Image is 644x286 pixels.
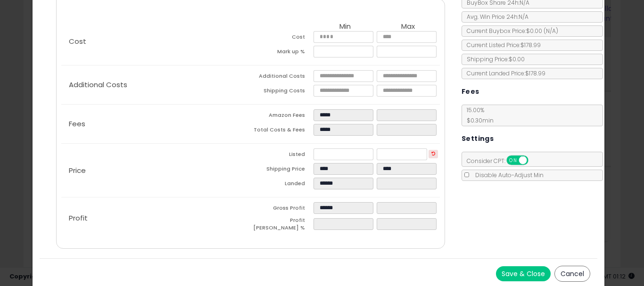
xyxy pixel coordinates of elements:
[544,27,558,35] span: ( N/A )
[462,157,541,165] span: Consider CPT:
[496,266,551,281] button: Save & Close
[462,41,541,49] span: Current Listed Price: $178.99
[61,120,251,128] p: Fees
[527,156,542,164] span: OFF
[250,109,314,124] td: Amazon Fees
[250,31,314,46] td: Cost
[250,85,314,99] td: Shipping Costs
[250,178,314,192] td: Landed
[61,81,251,89] p: Additional Costs
[377,23,440,31] th: Max
[250,202,314,217] td: Gross Profit
[462,86,479,98] h5: Fees
[250,70,314,85] td: Additional Costs
[250,46,314,60] td: Mark up %
[471,171,544,179] span: Disable Auto-Adjust Min
[61,167,251,174] p: Price
[462,27,558,35] span: Current Buybox Price:
[462,55,525,63] span: Shipping Price: $0.00
[61,38,251,45] p: Cost
[507,156,519,164] span: ON
[462,106,494,124] span: 15.00 %
[462,13,528,21] span: Avg. Win Price 24h: N/A
[314,23,377,31] th: Min
[250,217,314,234] td: Profit [PERSON_NAME] %
[462,69,545,77] span: Current Landed Price: $178.99
[250,124,314,139] td: Total Costs & Fees
[250,163,314,178] td: Shipping Price
[250,148,314,163] td: Listed
[462,133,494,145] h5: Settings
[462,116,494,124] span: $0.30 min
[526,27,558,35] span: $0.00
[61,214,251,222] p: Profit
[554,266,590,282] button: Cancel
